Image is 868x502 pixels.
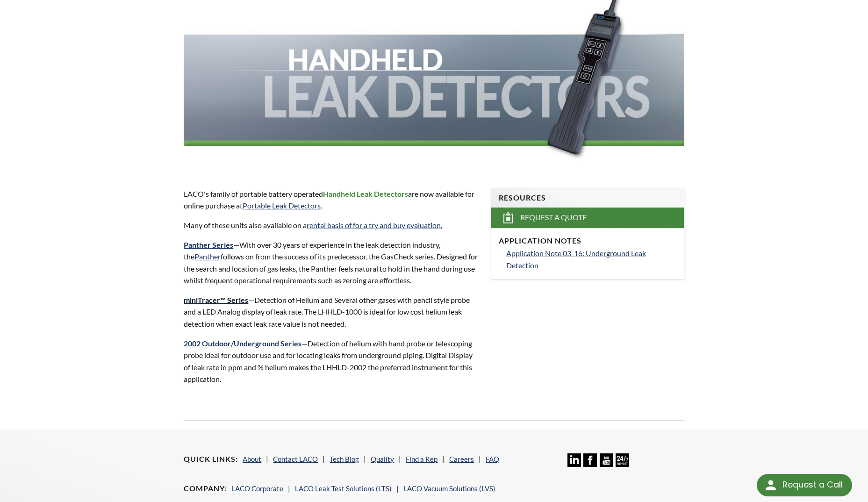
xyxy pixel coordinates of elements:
[499,236,676,246] h4: Application Notes
[616,453,629,467] img: 24/7 Support Icon
[782,474,843,495] div: Request a Call
[763,478,778,493] img: round button
[295,484,392,493] a: LACO Leak Test Solutions (LTS)
[184,454,238,464] h4: Quick Links
[616,460,629,468] a: 24/7 Support
[323,189,408,198] strong: Handheld Leak Detectors
[330,455,359,463] a: Tech Blog
[499,193,676,203] h4: Resources
[406,455,438,463] a: Find a Rep
[371,455,394,463] a: Quality
[184,294,480,330] p: —Detection of Helium and Several other gases with pencil style probe and a LED Analog display of ...
[184,188,480,212] p: LACO's family of portable battery operated are now available for online purchase at .
[449,455,474,463] a: Careers
[184,240,233,249] a: Panther Series
[506,247,676,271] a: Application Note 03-16: Underground Leak Detection
[403,484,495,493] a: LACO Vacuum Solutions (LVS)
[231,484,283,493] a: LACO Corporate
[184,219,480,231] p: Many of these units also available on a
[243,201,321,210] a: Portable Leak Detectors
[184,339,301,348] a: 2002 Outdoor/Underground Series
[184,295,248,304] a: miniTracer™ Series
[184,484,227,494] h4: Company
[491,208,684,228] a: Request a Quote
[243,455,261,463] a: About
[184,337,480,385] p: —Detection of helium with hand probe or telescoping probe ideal for outdoor use and for locating ...
[307,221,442,229] a: rental basis of for a try and buy evaluation.
[194,252,221,261] a: Panther
[273,455,318,463] a: Contact LACO
[520,213,587,222] span: Request a Quote
[486,455,499,463] a: FAQ
[506,249,646,270] span: Application Note 03-16: Underground Leak Detection
[757,474,852,496] div: Request a Call
[184,239,480,287] p: —With over 30 years of experience in the leak detection industry, the follows on from the success...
